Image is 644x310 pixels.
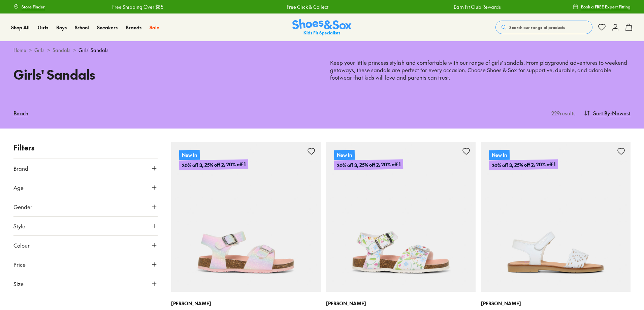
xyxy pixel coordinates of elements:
[326,300,476,307] p: [PERSON_NAME]
[453,3,501,10] a: Earn Fit Club Rewards
[330,59,631,81] p: Keep your little princess stylish and comfortable with our range of girls' sandals. From playgrou...
[489,150,510,160] p: New In
[38,24,48,31] a: Girls
[13,65,314,84] h1: Girls' Sandals
[34,47,44,54] a: Girls
[13,203,32,211] span: Gender
[334,150,355,160] p: New In
[13,1,45,13] a: Store Finder
[22,4,45,10] span: Store Finder
[549,109,576,117] p: 229 results
[481,142,631,292] a: New In30% off 3, 25% off 2, 20% off 1
[179,150,200,160] p: New In
[13,241,30,249] span: Colour
[13,274,158,293] button: Size
[78,47,108,54] span: Girls' Sandals
[334,159,403,170] p: 30% off 3, 25% off 2, 20% off 1
[481,300,631,307] p: [PERSON_NAME]
[13,106,28,120] a: Beach
[584,106,631,120] button: Sort By:Newest
[495,21,592,34] button: Search our range of products
[292,19,352,36] img: SNS_Logo_Responsive.svg
[13,280,24,288] span: Size
[13,260,26,269] span: Price
[573,1,631,13] a: Book a FREE Expert Fitting
[13,47,631,54] div: > > >
[13,164,28,172] span: Brand
[489,159,558,170] p: 30% off 3, 25% off 2, 20% off 1
[97,24,118,31] a: Sneakers
[286,3,328,10] a: Free Click & Collect
[13,47,26,54] a: Home
[13,217,158,235] button: Style
[13,255,158,274] button: Price
[13,222,25,230] span: Style
[13,184,24,192] span: Age
[326,142,476,292] a: New In30% off 3, 25% off 2, 20% off 1
[610,109,631,117] span: : Newest
[11,24,30,31] a: Shop All
[150,24,159,31] a: Sale
[75,24,89,31] a: School
[13,197,158,216] button: Gender
[13,159,158,178] button: Brand
[112,3,163,10] a: Free Shipping Over $85
[593,109,610,117] span: Sort By
[13,236,158,255] button: Colour
[171,300,321,307] p: [PERSON_NAME]
[126,24,141,31] a: Brands
[13,178,158,197] button: Age
[171,142,321,292] a: New In30% off 3, 25% off 2, 20% off 1
[292,19,352,36] a: Shoes & Sox
[56,24,67,31] a: Boys
[53,47,70,54] a: Sandals
[581,4,631,10] span: Book a FREE Expert Fitting
[179,159,248,170] p: 30% off 3, 25% off 2, 20% off 1
[13,142,158,153] p: Filters
[509,24,565,30] span: Search our range of products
